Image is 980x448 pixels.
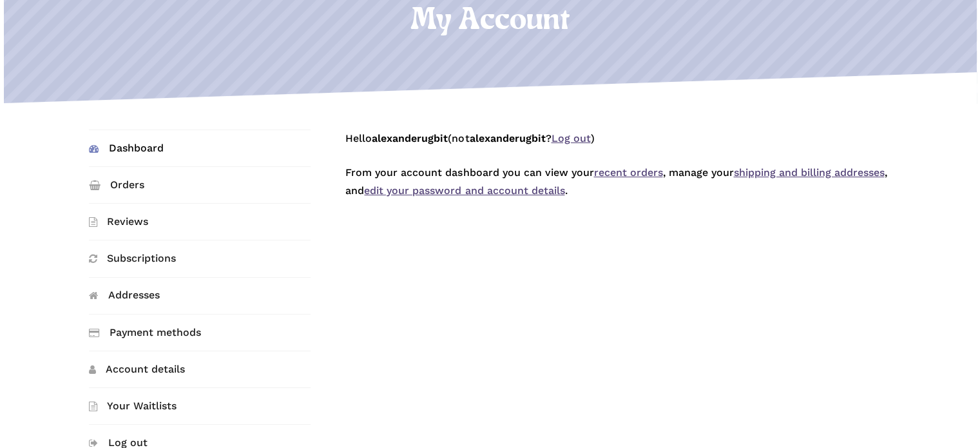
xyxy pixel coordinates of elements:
[551,132,590,144] a: Log out
[733,166,884,179] a: shipping and billing addresses
[89,315,311,351] a: Payment methods
[469,132,545,144] strong: alexanderugbit
[89,351,311,387] a: Account details
[89,388,311,424] a: Your Waitlists
[89,204,311,240] a: Reviews
[89,278,311,314] a: Addresses
[593,166,662,179] a: recent orders
[372,132,448,144] strong: alexanderugbit
[89,130,311,166] a: Dashboard
[364,184,564,197] a: edit your password and account details
[89,167,311,203] a: Orders
[345,130,891,164] p: Hello (not ? )
[89,240,311,277] a: Subscriptions
[345,164,891,217] p: From your account dashboard you can view your , manage your , and .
